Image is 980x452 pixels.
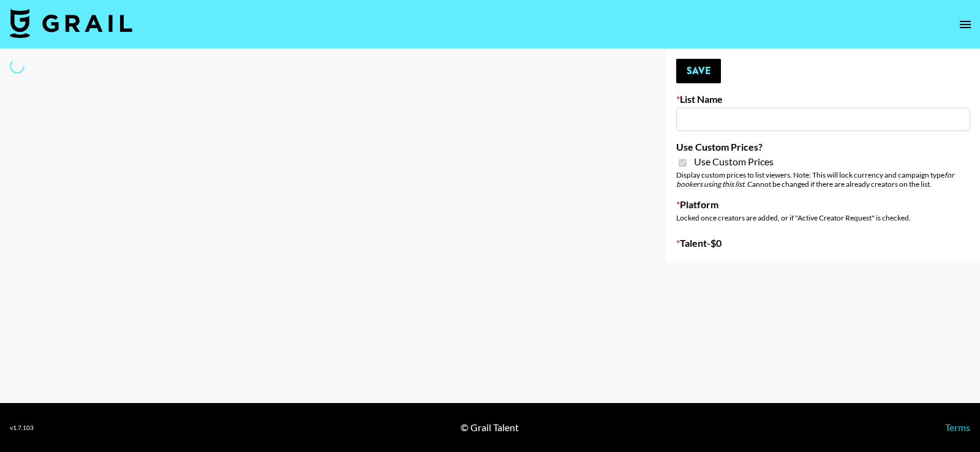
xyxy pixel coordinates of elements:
label: List Name [676,93,970,105]
div: Display custom prices to list viewers. Note: This will lock currency and campaign type . Cannot b... [676,170,970,189]
div: © Grail Talent [461,421,519,434]
label: Use Custom Prices? [676,141,970,153]
div: Locked once creators are added, or if "Active Creator Request" is checked. [676,213,970,222]
label: Platform [676,198,970,211]
a: Terms [945,421,970,433]
div: v 1.7.103 [10,424,34,432]
button: Save [676,59,721,83]
button: open drawer [953,12,978,37]
em: for bookers using this list [676,170,954,189]
img: Grail Talent [10,9,132,38]
label: Talent - $ 0 [676,237,970,249]
span: Use Custom Prices [694,156,774,168]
